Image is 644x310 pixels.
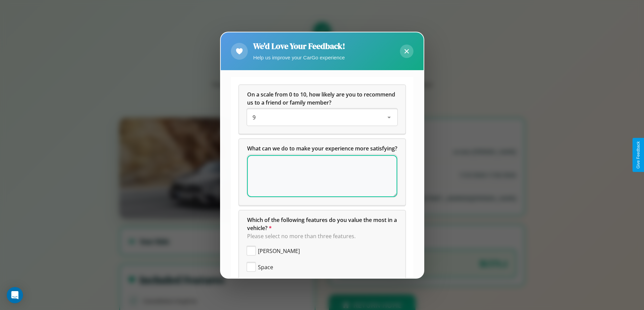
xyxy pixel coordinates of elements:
span: Which of the following features do you value the most in a vehicle? [247,216,398,232]
span: Space [258,263,273,271]
span: Please select no more than three features. [247,232,356,240]
span: 9 [253,114,256,121]
div: Open Intercom Messenger [7,287,23,303]
div: Give Feedback [636,141,641,169]
h5: On a scale from 0 to 10, how likely are you to recommend us to a friend or family member? [247,90,397,107]
span: [PERSON_NAME] [258,247,300,255]
div: On a scale from 0 to 10, how likely are you to recommend us to a friend or family member? [247,109,397,125]
span: On a scale from 0 to 10, how likely are you to recommend us to a friend or family member? [247,91,397,106]
span: What can we do to make your experience more satisfying? [247,145,397,152]
div: On a scale from 0 to 10, how likely are you to recommend us to a friend or family member? [239,85,405,134]
h2: We'd Love Your Feedback! [253,40,345,52]
p: Help us improve your CarGo experience [253,53,345,62]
